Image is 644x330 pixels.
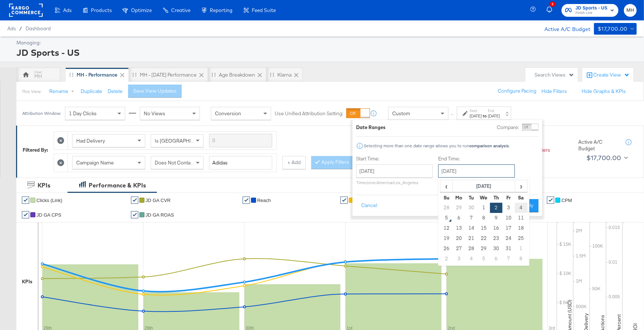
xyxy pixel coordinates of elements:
div: $17,700.00 [586,152,621,163]
td: 17 [502,223,515,233]
div: MH - Performance [77,71,117,78]
label: Use Unified Attribution Setting: [275,110,343,117]
a: ✔ [131,197,138,204]
th: Mo [453,193,465,203]
td: 7 [465,213,478,223]
strong: to [482,113,488,119]
button: + Add [282,156,306,169]
span: Had Delivery [76,137,105,144]
td: 11 [515,213,527,223]
button: Hide Graphs & KPIs [582,88,626,95]
span: ↑ [449,113,456,116]
td: 29 [478,244,490,254]
div: Selecting more than one date range allows you to run . [363,143,510,148]
td: 3 [453,254,465,264]
th: Th [490,193,502,203]
td: 28 [465,244,478,254]
label: End: [488,108,500,113]
span: 1 Day Clicks [69,110,97,117]
button: Rename [44,85,82,98]
td: 10 [502,213,515,223]
button: MH [624,4,637,17]
span: / [16,26,26,31]
label: Start: [470,108,482,113]
span: JD GA CPS [36,212,61,218]
td: 8 [515,254,527,264]
td: 13 [453,223,465,233]
td: 24 [502,233,515,244]
div: Active A/C Budget [537,23,590,34]
td: 25 [515,233,527,244]
button: Delete [108,88,123,95]
div: [DATE] [470,113,482,119]
div: Performance & KPIs [89,181,146,190]
span: Products [91,7,112,13]
span: Reach [257,198,271,203]
div: MH - [DATE] Performance [140,71,197,78]
td: 16 [490,223,502,233]
a: ✔ [22,211,29,218]
a: ✔ [340,197,348,204]
td: 18 [515,223,527,233]
span: Creative [171,7,190,13]
td: 4 [465,254,478,264]
label: End Time: [438,155,518,162]
th: Su [440,193,453,203]
button: Hide Filters [541,88,567,95]
td: 2 [440,254,453,264]
span: JD GA CVR [146,198,171,203]
input: Enter a search term [209,134,272,147]
div: Filtered By: [23,147,48,154]
div: Drag to reorder tab [212,73,216,77]
div: Managing: [16,39,635,46]
div: This View: [22,89,41,94]
td: 4 [515,203,527,213]
div: Klarna [277,71,292,78]
a: ✔ [243,197,250,204]
div: Age Breakdown [219,71,255,78]
span: Clicks (Link) [36,198,62,203]
a: Dashboard [26,26,51,31]
td: 8 [478,213,490,223]
button: Configure Pacing [493,85,541,98]
div: [DATE] [488,113,500,119]
th: Sa [515,193,527,203]
input: Enter a search term [209,156,272,170]
td: 31 [502,244,515,254]
td: 9 [490,213,502,223]
span: JD Sports - US [575,4,608,12]
div: 2 [550,1,555,7]
td: 5 [440,213,453,223]
span: MH [627,6,634,15]
td: 15 [478,223,490,233]
span: Does Not Contain [155,159,194,166]
button: $17,700.00 [583,152,630,164]
div: KPIs [22,278,32,285]
div: Drag to reorder tab [132,73,136,77]
div: Attribution Window: [22,111,61,116]
span: › [516,180,527,191]
span: ‹ [441,180,452,191]
td: 19 [440,233,453,244]
strong: comparison analysis [469,143,509,148]
button: JD Sports - USFinish Line [562,4,618,17]
td: 28 [440,203,453,213]
span: Ads [63,7,72,13]
div: Date Ranges [356,124,386,131]
div: Drag to reorder tab [270,73,274,77]
div: $17,700.00 [598,24,628,34]
td: 27 [453,244,465,254]
td: 6 [490,254,502,264]
span: Finish Line [575,10,608,16]
td: 1 [515,244,527,254]
span: Feed Suite [252,7,276,13]
div: MH [34,73,42,80]
span: Ads [7,26,16,31]
a: ✔ [22,197,29,204]
td: 26 [440,244,453,254]
div: Search Views [535,71,574,78]
span: Custom [392,110,410,117]
th: [DATE] [453,180,515,193]
th: Fr [502,193,515,203]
